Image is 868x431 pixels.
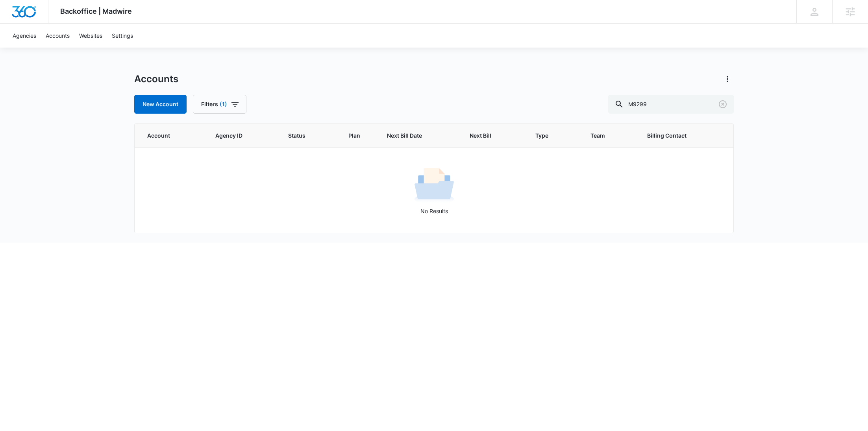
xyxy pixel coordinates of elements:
span: Next Bill Date [387,131,439,140]
input: Search [608,95,734,114]
span: Status [288,131,318,140]
h1: Accounts [134,73,178,85]
img: No Results [415,166,454,205]
button: Actions [721,73,734,85]
span: Next Bill [470,131,505,140]
span: Account [147,131,185,140]
p: No Results [135,207,733,215]
span: Agency ID [215,131,258,140]
span: Type [535,131,560,140]
span: Backoffice | Madwire [60,7,132,15]
a: Agencies [8,24,41,48]
a: Websites [74,24,107,48]
span: Team [590,131,617,140]
span: Billing Contact [647,131,702,140]
span: (1) [220,101,227,107]
button: Filters(1) [193,95,246,114]
span: Plan [348,131,368,140]
a: Accounts [41,24,74,48]
a: Settings [107,24,138,48]
a: New Account [134,95,187,114]
button: Clear [716,98,729,111]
